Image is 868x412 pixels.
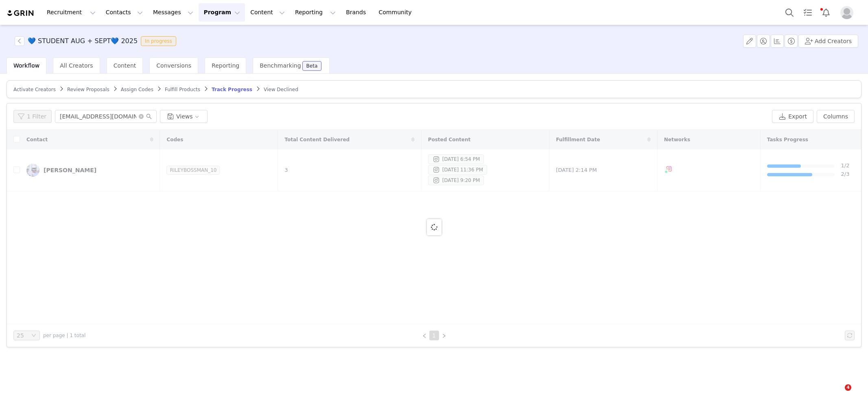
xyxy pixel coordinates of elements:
iframe: Intercom live chat [828,384,848,404]
a: Tasks [799,3,817,22]
span: Fulfill Products [165,87,200,92]
button: Content [245,3,290,22]
span: In progress [141,36,176,46]
span: Review Proposals [67,87,109,92]
img: placeholder-profile.jpg [840,6,853,19]
button: Search [781,3,798,22]
span: Track Progress [212,87,252,92]
a: Brands [341,3,373,22]
button: Program [199,3,245,22]
i: icon: left [422,333,427,338]
button: Columns [817,110,855,123]
button: Add Creators [798,35,858,48]
a: 1 [430,331,439,340]
span: Content [114,62,136,69]
button: Views [160,110,208,123]
span: per page | 1 total [43,332,85,339]
a: Community [374,3,420,22]
div: Beta [306,64,318,68]
li: Previous Page [420,331,429,340]
span: Activate Creators [13,87,56,92]
button: Messages [148,3,198,22]
button: Recruitment [42,3,101,22]
span: Conversions [156,62,191,69]
span: All Creators [60,62,93,69]
i: icon: down [31,333,36,339]
span: Reporting [212,62,239,69]
span: Workflow [13,62,39,69]
img: grin logo [7,9,35,17]
input: Search... [55,110,157,123]
span: View Declined [264,87,298,92]
i: icon: search [146,114,152,119]
span: Benchmarking [260,62,301,69]
i: icon: right [442,333,446,338]
i: icon: close-circle [139,114,144,119]
h3: 💙 STUDENT AUG + SEPT💙 2025 [28,36,138,46]
span: [object Object] [15,36,179,46]
button: Profile [835,6,861,19]
button: 1 Filter [13,110,52,123]
li: 1 [429,331,439,340]
li: Next Page [439,331,449,340]
button: Notifications [817,3,835,22]
span: Assign Codes [121,87,153,92]
button: Contacts [101,3,148,22]
div: 25 [17,331,24,340]
span: 4 [845,384,851,391]
button: Export [772,110,813,123]
button: Reporting [290,3,341,22]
